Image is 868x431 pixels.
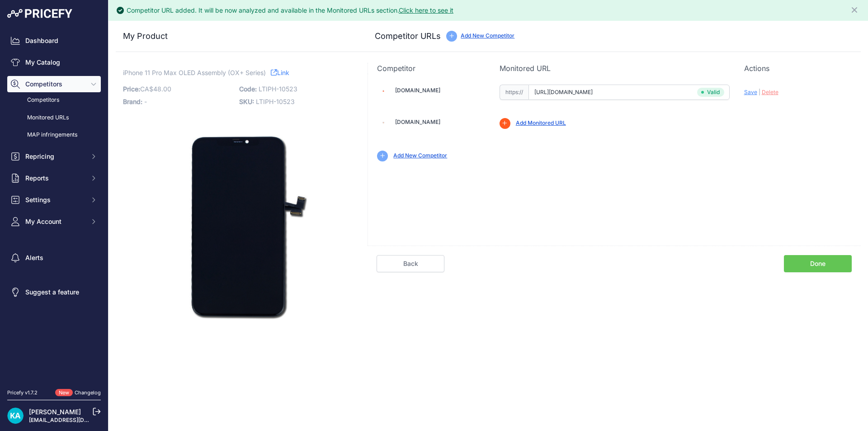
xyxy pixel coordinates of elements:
[7,284,101,300] a: Suggest a feature
[744,89,757,95] span: Save
[500,63,730,74] p: Monitored URL
[153,85,171,93] span: 48.00
[7,33,101,49] a: Dashboard
[123,67,266,78] span: iPhone 11 Pro Max OLED Assembly (OX+ Series)
[784,255,852,272] a: Done
[744,63,852,74] p: Actions
[7,389,38,397] div: Pricefy v1.7.2
[377,63,485,74] p: Competitor
[239,85,257,93] span: Code:
[393,152,447,159] a: Add New Competitor
[7,33,101,378] nav: Sidebar
[25,217,85,226] span: My Account
[395,118,440,125] a: [DOMAIN_NAME]
[516,119,566,126] a: Add Monitored URL
[123,85,140,93] span: Price:
[25,152,85,161] span: Repricing
[500,85,528,100] span: https://
[7,9,72,18] img: Pricefy Logo
[25,174,85,183] span: Reports
[850,4,861,14] button: Close
[399,6,453,14] a: Click here to see it
[461,32,514,39] a: Add New Competitor
[7,127,101,143] a: MAP infringements
[256,98,295,105] span: LTIPH-10523
[123,98,142,105] span: Brand:
[759,89,760,95] span: |
[7,76,101,92] button: Competitors
[7,170,101,186] button: Reports
[239,98,254,105] span: SKU:
[7,250,101,266] a: Alerts
[127,6,453,15] div: Competitor URL added. It will be now analyzed and available in the Monitored URLs section.
[123,30,349,43] h3: My Product
[259,85,297,93] span: LTIPH-10523
[7,148,101,165] button: Repricing
[123,83,234,95] p: CA$
[395,87,440,94] a: [DOMAIN_NAME]
[377,255,444,272] a: Back
[29,417,123,423] a: [EMAIL_ADDRESS][DOMAIN_NAME]
[29,408,81,416] a: [PERSON_NAME]
[55,389,73,397] span: New
[271,67,289,78] a: Link
[7,92,101,108] a: Competitors
[25,80,85,89] span: Competitors
[25,195,85,204] span: Settings
[7,213,101,230] button: My Account
[75,389,101,396] a: Changelog
[7,110,101,126] a: Monitored URLs
[7,54,101,71] a: My Catalog
[762,89,778,95] span: Delete
[7,192,101,208] button: Settings
[375,30,441,43] h3: Competitor URLs
[144,98,147,105] span: -
[528,85,730,100] input: mtech.shop/product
